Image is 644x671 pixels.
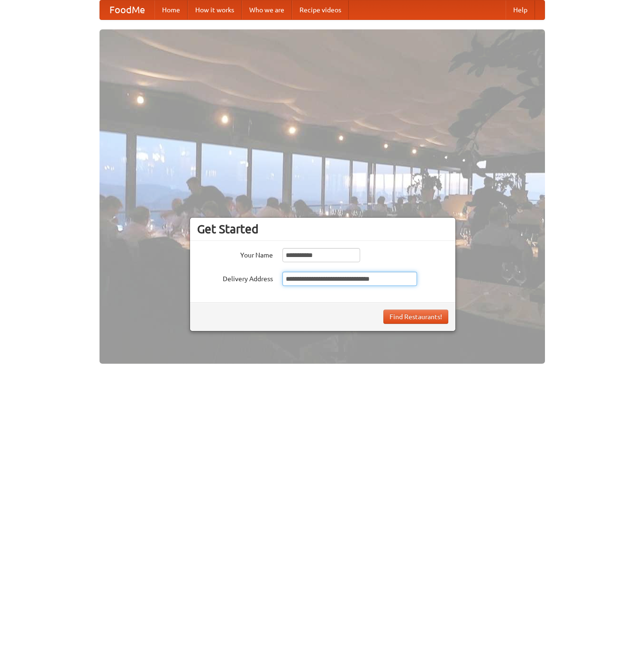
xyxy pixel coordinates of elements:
a: Who we are [242,0,292,19]
h3: Get Started [197,222,448,236]
a: Help [506,0,535,19]
button: Find Restaurants! [383,310,448,324]
a: How it works [188,0,242,19]
a: Recipe videos [292,0,349,19]
label: Delivery Address [197,272,273,284]
a: FoodMe [100,0,154,19]
a: Home [154,0,188,19]
label: Your Name [197,248,273,260]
